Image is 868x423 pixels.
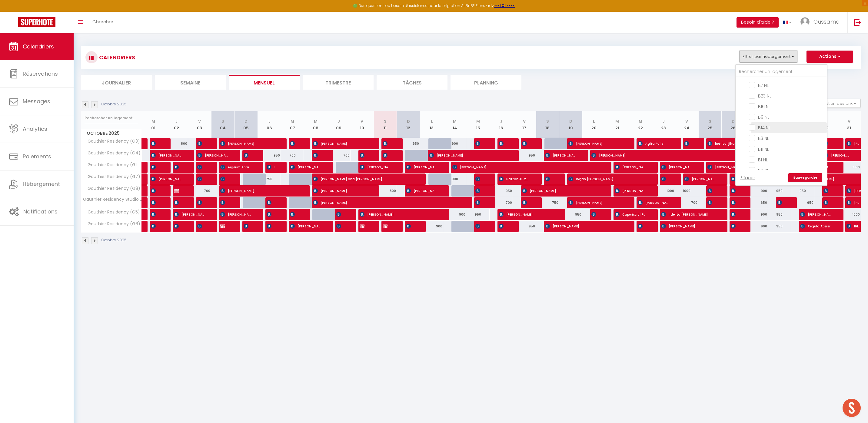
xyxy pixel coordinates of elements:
span: [PERSON_NAME] [615,185,646,197]
div: 1000 [837,162,861,173]
span: Sofiene AIT ALLA [267,209,274,220]
span: Med amine BAADID [267,161,274,173]
p: Octobre 2025 [101,101,127,107]
span: [PERSON_NAME] [220,197,228,208]
span: Hattan Al-zahrani [499,173,530,185]
span: [PERSON_NAME] [684,138,692,149]
span: [PERSON_NAME] [568,138,623,149]
span: [PERSON_NAME] [475,220,483,232]
span: [PERSON_NAME] [151,150,182,161]
th: 05 [234,111,258,138]
button: Besoin d'aide ? [737,17,779,28]
abbr: L [268,118,270,124]
abbr: V [685,118,688,124]
span: [PERSON_NAME] [313,185,367,197]
span: [PERSON_NAME] Lyydia [360,161,391,173]
a: Chercher [88,12,118,33]
th: 15 [466,111,490,138]
span: [PERSON_NAME] [PERSON_NAME] [777,197,785,208]
span: [PERSON_NAME] [591,209,599,220]
abbr: M [453,118,457,124]
div: Ouvrir le chat [843,399,861,417]
span: [PERSON_NAME] [823,185,831,197]
span: [PERSON_NAME] [731,220,739,232]
span: [PERSON_NAME] [313,138,367,149]
span: [PERSON_NAME] [383,150,391,161]
div: 900 [745,221,768,232]
th: 02 [165,111,188,138]
span: [PERSON_NAME] [151,220,159,232]
span: B1 NL [758,157,768,163]
div: Filtrer par hébergement [735,64,827,186]
abbr: V [361,118,363,124]
div: 900 [420,221,443,232]
div: 950 [768,185,791,197]
div: 950 [258,150,281,161]
span: [PERSON_NAME] [661,161,692,173]
span: [PERSON_NAME] [197,173,205,185]
abbr: J [338,118,340,124]
div: 950 [490,185,513,197]
span: [PERSON_NAME] [638,197,669,208]
span: [PERSON_NAME] [429,150,507,161]
strong: >>> ICI <<<< [494,3,515,8]
span: Wafa Arjane [151,185,159,197]
span: [PERSON_NAME] [731,173,762,185]
a: Effacer [740,174,755,181]
abbr: J [662,118,665,124]
span: [PERSON_NAME] [638,220,646,232]
span: Gauthier Residency (G3) [82,138,141,145]
span: B16 NL [758,104,770,110]
span: [PERSON_NAME] [244,150,251,161]
span: [PERSON_NAME] [823,197,831,208]
span: [PERSON_NAME] [267,220,274,232]
span: [PERSON_NAME] [174,185,182,197]
span: [PERSON_NAME] [220,220,228,232]
abbr: L [593,118,595,124]
span: bettioui jihane [707,138,739,149]
span: [PERSON_NAME] [522,138,530,149]
div: 1000 [675,185,698,197]
span: [PERSON_NAME] [823,150,851,161]
input: Rechercher un logement... [85,113,138,124]
th: 18 [536,111,559,138]
span: [PERSON_NAME] [220,138,275,149]
span: [PERSON_NAME] [499,138,507,149]
th: 16 [490,111,513,138]
div: 750 [258,173,281,185]
span: [PERSON_NAME] [568,197,623,208]
span: [PERSON_NAME] Ste Gr management [846,197,860,208]
span: [PERSON_NAME] [174,209,205,220]
span: [PERSON_NAME] [360,220,367,232]
abbr: J [175,118,178,124]
span: [PERSON_NAME] [151,209,159,220]
input: Rechercher un logement... [736,66,827,77]
abbr: M [314,118,318,124]
a: [PERSON_NAME] [142,162,145,173]
th: 22 [629,111,652,138]
a: [PERSON_NAME] [142,185,145,197]
span: [PERSON_NAME] [360,209,437,220]
a: [PERSON_NAME] [142,173,145,185]
span: [PERSON_NAME] [174,197,182,208]
span: Gauthier Residency (G10) [82,162,143,168]
abbr: S [221,118,224,124]
span: Octobre 2025 [81,129,141,138]
span: [PERSON_NAME] [545,173,553,185]
span: [PERSON_NAME] [151,173,182,185]
p: Octobre 2025 [101,237,127,243]
h3: CALENDRIERS [98,51,135,64]
li: Journalier [81,75,152,90]
th: 10 [351,111,374,138]
span: [PERSON_NAME] [475,173,483,185]
abbr: D [732,118,735,124]
span: [PERSON_NAME] de [PERSON_NAME] [684,173,715,185]
span: [PERSON_NAME] [707,185,715,197]
div: 750 [536,197,559,208]
span: B11 NL [758,146,769,152]
span: [PERSON_NAME] [336,209,344,220]
th: 14 [443,111,467,138]
div: 900 [745,209,768,220]
th: 17 [513,111,536,138]
abbr: S [546,118,549,124]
